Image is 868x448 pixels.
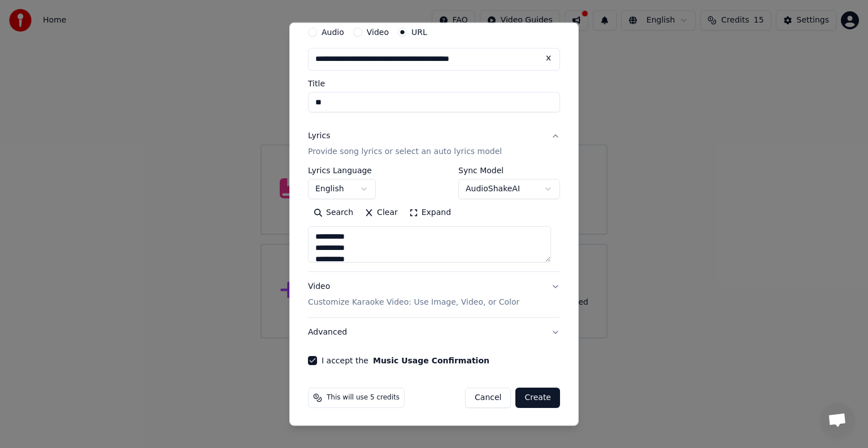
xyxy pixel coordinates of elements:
div: Video [308,281,519,308]
label: Video [367,28,389,36]
button: Expand [403,204,457,222]
button: I accept the [373,357,489,364]
div: LyricsProvide song lyrics or select an auto lyrics model [308,166,560,271]
p: Provide song lyrics or select an auto lyrics model [308,146,502,157]
label: Lyrics Language [308,166,376,174]
label: I accept the [322,357,489,364]
label: Title [308,80,560,87]
p: Customize Karaoke Video: Use Image, Video, or Color [308,297,519,308]
button: Clear [359,204,403,222]
div: Lyrics [308,130,330,142]
button: Create [515,388,560,408]
button: LyricsProvide song lyrics or select an auto lyrics model [308,121,560,166]
button: Search [308,204,359,222]
button: Advanced [308,318,560,347]
label: Sync Model [458,166,560,174]
span: This will use 5 credits [327,393,400,402]
button: VideoCustomize Karaoke Video: Use Image, Video, or Color [308,272,560,317]
button: Cancel [465,388,511,408]
label: Audio [322,28,344,36]
label: URL [411,28,427,36]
